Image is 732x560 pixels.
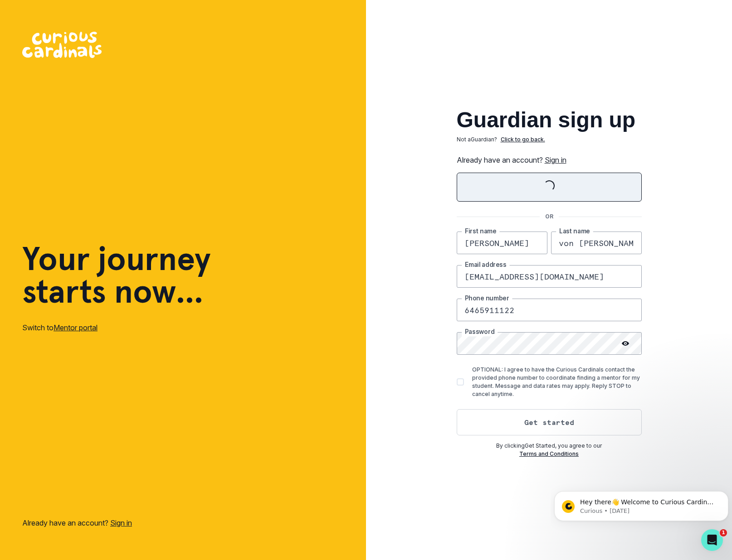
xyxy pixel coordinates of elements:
img: Curious Cardinals Logo [22,32,102,58]
p: Already have an account? [22,517,132,528]
a: Mentor portal [54,323,98,332]
p: OR [540,212,559,221]
iframe: Intercom notifications message [551,472,732,536]
a: Terms and Conditions [519,450,579,457]
button: Get started [457,409,642,435]
button: Sign in with Google (GSuite) [457,173,642,202]
h2: Guardian sign up [457,109,642,131]
span: Switch to [22,323,54,332]
a: Sign in [545,155,566,164]
p: Message from Curious, sent 2w ago [29,35,166,43]
span: 1 [720,529,727,536]
h1: Your journey starts now... [22,242,211,308]
p: Not a Guardian ? [457,135,497,144]
a: Sign in [110,518,132,527]
p: OPTIONAL: I agree to have the Curious Cardinals contact the provided phone number to coordinate f... [472,366,642,398]
iframe: Intercom live chat [701,529,723,551]
span: Hey there👋 Welcome to Curious Cardinals 🙌 Take a look around! If you have any questions or are ex... [29,26,166,70]
p: Click to go back. [501,135,545,144]
p: Already have an account? [457,154,642,165]
p: By clicking Get Started , you agree to our [457,442,642,450]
